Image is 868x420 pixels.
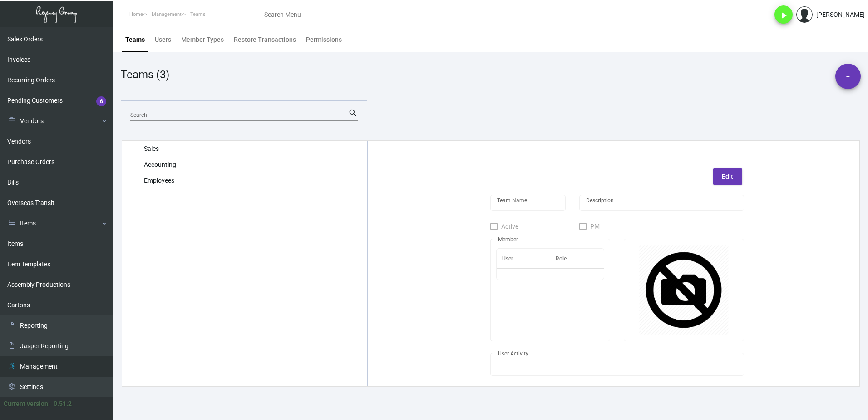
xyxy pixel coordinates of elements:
[348,108,358,119] mat-icon: search
[501,221,518,232] span: Active
[152,11,182,17] span: Management
[129,11,143,17] span: Home
[590,221,600,232] span: PM
[121,68,169,81] h3: Teams (3)
[234,35,296,45] div: Restore Transactions
[155,35,171,45] div: Users
[774,5,793,24] button: play_arrow
[796,6,813,23] img: admin@bootstrapmaster.com
[306,35,342,45] div: Permissions
[122,141,367,157] td: Sales
[181,35,224,45] div: Member Types
[122,173,367,189] td: Employees
[190,11,206,17] span: Teams
[550,249,604,269] td: Role
[54,399,72,409] div: 0.51.2
[4,399,50,409] div: Current version:
[778,10,789,21] i: play_arrow
[835,64,861,89] button: +
[122,157,367,173] td: Accounting
[125,35,145,45] div: Teams
[498,236,518,243] span: Member
[816,10,865,20] div: [PERSON_NAME]
[713,168,742,185] button: Edit
[498,350,528,357] span: User Activity
[497,249,550,269] td: User
[846,64,850,89] span: +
